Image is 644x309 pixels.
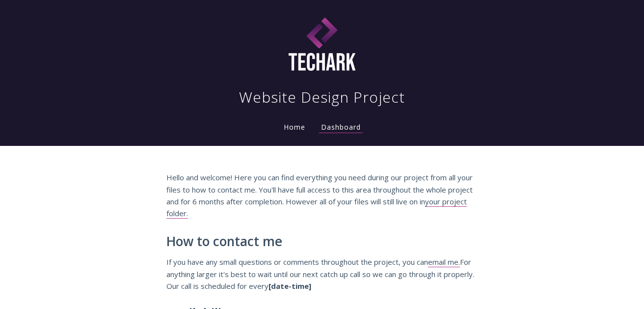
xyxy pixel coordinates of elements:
h2: How to contact me [166,234,478,249]
p: Hello and welcome! Here you can find everything you need during our project from all your files t... [166,171,478,220]
a: Home [282,122,307,132]
a: Dashboard [319,122,363,133]
p: If you have any small questions or comments throughout the project, you can For anything larger i... [166,256,478,292]
a: email me. [428,257,460,267]
h1: Website Design Project [239,87,405,107]
strong: [date-time] [268,281,311,291]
